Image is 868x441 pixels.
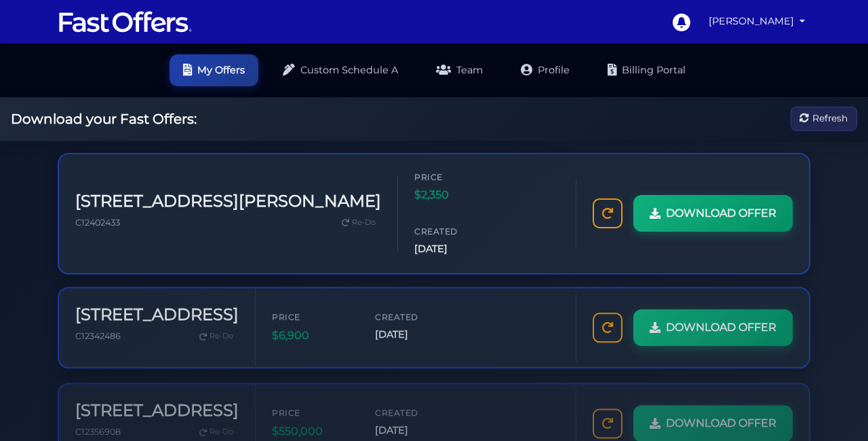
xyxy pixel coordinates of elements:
[375,308,456,321] span: Created
[633,194,793,231] a: DOWNLOAD OFFER
[414,170,496,183] span: Price
[633,307,793,344] a: DOWNLOAD OFFER
[352,216,376,228] span: Re-Do
[375,417,456,433] span: [DATE]
[272,417,353,435] span: $550,000
[414,241,496,256] span: [DATE]
[75,395,239,415] h3: [STREET_ADDRESS]
[269,54,412,86] a: Custom Schedule A
[272,401,353,414] span: Price
[703,8,810,35] a: [PERSON_NAME]
[375,325,456,340] span: [DATE]
[666,317,776,334] span: DOWNLOAD OFFER
[194,325,239,343] a: Re-Do
[210,421,233,433] span: Re-Do
[210,328,233,340] span: Re-Do
[812,111,848,126] span: Refresh
[414,225,496,238] span: Created
[414,186,496,203] span: $2,350
[170,54,258,86] a: My Offers
[594,54,699,86] a: Billing Portal
[75,422,121,432] span: C12356908
[75,217,120,227] span: C12402433
[666,204,776,222] span: DOWNLOAD OFFER
[791,107,857,132] button: Refresh
[75,303,239,323] h3: [STREET_ADDRESS]
[375,401,456,414] span: Created
[272,308,353,321] span: Price
[336,213,381,231] a: Re-Do
[272,325,353,342] span: $6,900
[75,330,121,340] span: C12342486
[11,111,197,127] h2: Download your Fast Offers:
[422,54,496,86] a: Team
[666,409,776,427] span: DOWNLOAD OFFER
[194,418,239,436] a: Re-Do
[633,400,793,436] a: DOWNLOAD OFFER
[75,191,381,211] h3: [STREET_ADDRESS][PERSON_NAME]
[507,54,583,86] a: Profile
